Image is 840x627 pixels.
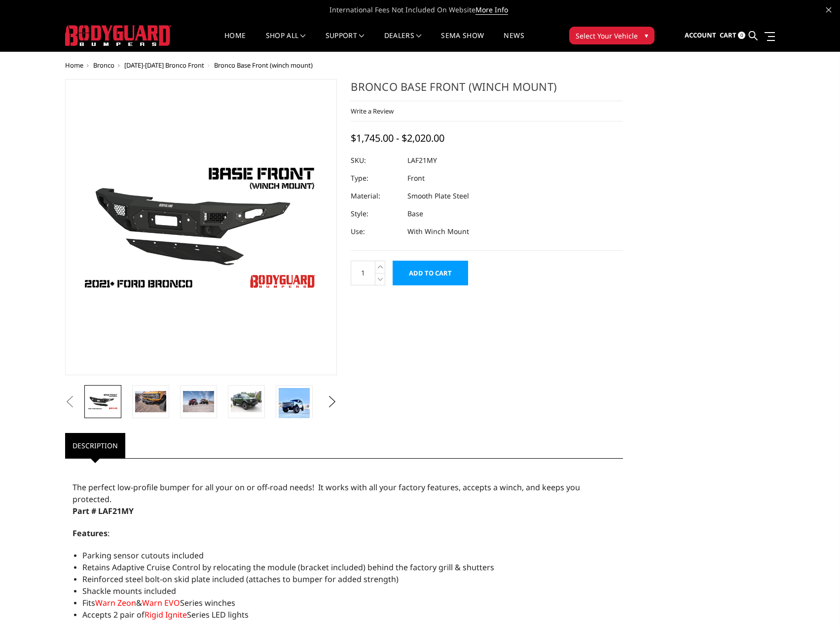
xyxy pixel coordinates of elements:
a: Bronco [93,61,114,70]
span: Accepts 2 pair of Series LED lights [82,609,249,620]
a: Description [65,433,125,458]
img: Bronco Base Front (winch mount) [135,391,166,412]
span: Select Your Vehicle [576,31,638,41]
a: Cart 0 [720,22,745,49]
dt: Style: [351,205,400,223]
button: Select Your Vehicle [569,27,655,44]
img: Bronco Base Front (winch mount) [183,391,214,412]
span: : [73,528,110,539]
dt: Material: [351,187,400,205]
span: Shackle mounts included [82,586,176,596]
a: Warn EVO [142,597,180,608]
a: Account [685,22,716,49]
button: Previous [63,394,77,409]
dd: With Winch Mount [407,223,469,240]
span: Reinforced steel bolt-on skid plate included (attaches to bumper for added strength) [82,574,399,585]
img: Bronco Base Front (winch mount) [231,391,262,412]
dt: SKU: [351,152,400,169]
a: Home [65,61,83,70]
span: 0 [738,32,745,39]
a: Dealers [384,32,422,51]
a: Warn Zeon [95,597,136,608]
a: Support [326,32,365,51]
dd: Base [407,205,423,223]
a: Home [224,32,246,51]
span: ▾ [645,30,648,40]
img: Freedom Series - Bronco Base Front Bumper [87,393,118,410]
span: $1,745.00 - $2,020.00 [351,131,444,145]
a: shop all [266,32,306,51]
span: Bronco Base Front (winch mount) [214,61,313,70]
span: Fits & Series winches [82,597,235,608]
dd: Front [407,169,425,187]
span: Parking sensor cutouts included [82,550,204,561]
span: Account [685,31,716,39]
dd: LAF21MY [407,152,437,169]
span: Retains Adaptive Cruise Control by relocating the module (bracket included) behind the factory gr... [82,562,494,573]
strong: Features [73,528,108,539]
strong: Part # LAF21MY [73,506,134,516]
a: Freedom Series - Bronco Base Front Bumper [65,79,337,375]
a: Rigid Ignite [145,609,187,620]
img: Bronco Base Front (winch mount) [279,388,310,430]
a: Write a Review [351,107,394,116]
dd: Smooth Plate Steel [407,187,469,205]
h1: Bronco Base Front (winch mount) [351,79,623,101]
a: SEMA Show [441,32,484,51]
input: Add to Cart [393,261,468,285]
span: The perfect low-profile bumper for all your on or off-road needs! It works with all your factory ... [73,482,580,505]
button: Next [325,394,339,409]
a: News [504,32,524,51]
dt: Use: [351,223,400,240]
a: More Info [475,5,508,15]
img: Freedom Series - Bronco Base Front Bumper [77,157,324,297]
img: BODYGUARD BUMPERS [65,25,171,46]
span: Cart [720,31,736,39]
dt: Type: [351,169,400,187]
a: [DATE]-[DATE] Bronco Front [124,61,204,70]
